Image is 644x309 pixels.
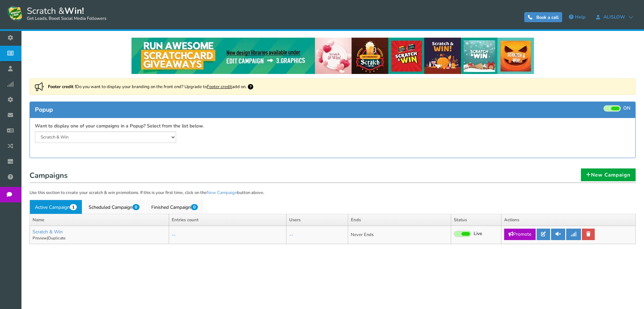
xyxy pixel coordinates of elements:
p: Use this section to create your scratch & win promotions. If this is your first time, click on th... [30,190,636,196]
a: New Campaign [207,190,237,196]
a: Scheduled Campaign [83,200,145,214]
h1: Campaigns [30,169,636,183]
a: Scratch &Win! Get Leads, Boost Social Media Followers [7,5,106,22]
th: Status [451,214,501,226]
label: Want to display one of your campaigns in a Popup? Select from the list below. [35,123,204,129]
div: Do you want to display your branding on the front end? Upgrade to add on. [30,78,636,95]
th: Actions [501,214,636,226]
a: Finished Campaign [146,200,203,214]
span: Book a call [536,14,558,21]
a: Help [566,12,589,23]
a: Active Campaign [30,200,82,214]
a: New Campaign [581,168,636,181]
a: Footer credit [207,84,232,90]
span: ON [623,105,630,112]
span: Live [474,231,482,237]
a: Book a call [524,12,562,22]
span: Help [575,14,585,20]
span: 0 [191,204,198,210]
a: -- [289,232,293,238]
a: Scratch & Win [33,229,63,235]
strong: Win! [64,5,84,17]
p: | [33,235,166,241]
a: Preview [33,235,47,241]
small: Get Leads, Boost Social Media Followers [27,16,106,22]
span: 0 [132,204,140,210]
span: ALISLOW [600,14,629,20]
th: Ends [348,214,451,226]
th: Entries count [169,214,286,226]
a: -- [172,232,176,238]
a: Duplicate [48,235,65,241]
img: festival-poster-2020.webp [131,38,534,74]
span: Scratch & [23,5,106,22]
strong: Footer credit ! [48,84,76,90]
img: Scratch and Win [7,5,23,22]
th: Name [30,214,169,226]
td: Never Ends [348,226,451,244]
th: Users [286,214,348,226]
span: Popup [35,106,53,114]
span: 1 [70,204,77,210]
a: Promote [504,229,536,240]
